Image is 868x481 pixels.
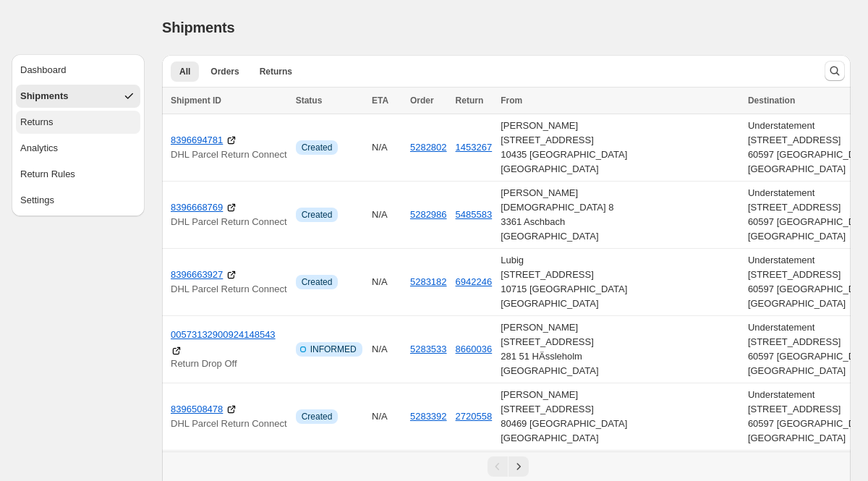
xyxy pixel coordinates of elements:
[410,142,447,153] a: 5282802
[20,89,68,103] div: Shipments
[410,411,447,422] a: 5283392
[16,59,140,82] button: Dashboard
[20,115,54,129] div: Returns
[367,316,406,383] td: N/A
[367,249,406,316] td: N/A
[171,200,223,215] a: 8396668769
[16,189,140,212] button: Settings
[410,209,447,220] a: 5282986
[825,61,845,81] button: Search and filter results
[509,456,529,477] button: Next
[456,411,493,422] button: 2720558
[171,282,287,297] p: DHL Parcel Return Connect
[20,167,75,182] div: Return Rules
[456,209,493,220] button: 5485583
[171,95,221,106] span: Shipment ID
[296,95,323,106] span: Status
[171,402,223,417] a: 8396508478
[456,344,493,354] button: 8660036
[456,95,484,106] span: Return
[410,276,447,287] a: 5283182
[162,20,234,35] span: Shipments
[456,142,493,153] button: 1453267
[367,383,406,451] td: N/A
[501,95,522,106] span: From
[501,253,739,311] div: Lubig [STREET_ADDRESS] 10715 [GEOGRAPHIC_DATA] [GEOGRAPHIC_DATA]
[171,357,287,371] p: Return Drop Off
[171,215,287,229] p: DHL Parcel Return Connect
[16,163,140,186] button: Return Rules
[302,142,333,153] span: Created
[171,148,287,162] p: DHL Parcel Return Connect
[16,111,140,134] button: Returns
[501,119,739,176] div: [PERSON_NAME] [STREET_ADDRESS] 10435 [GEOGRAPHIC_DATA] [GEOGRAPHIC_DATA]
[456,276,493,287] button: 6942246
[20,141,58,156] div: Analytics
[171,133,223,148] a: 8396694781
[20,193,54,208] div: Settings
[20,63,67,77] div: Dashboard
[501,186,739,244] div: [PERSON_NAME] [DEMOGRAPHIC_DATA] 8 3361 Aschbach [GEOGRAPHIC_DATA]
[410,95,434,106] span: Order
[367,114,406,182] td: N/A
[260,66,292,77] span: Returns
[171,268,223,282] a: 8396663927
[302,276,333,288] span: Created
[179,66,190,77] span: All
[372,95,388,106] span: ETA
[302,209,333,221] span: Created
[748,95,795,106] span: Destination
[210,66,239,77] span: Orders
[310,344,357,355] span: INFORMED
[501,388,739,446] div: [PERSON_NAME] [STREET_ADDRESS] 80469 [GEOGRAPHIC_DATA] [GEOGRAPHIC_DATA]
[16,137,140,160] button: Analytics
[171,328,276,342] a: 00573132900924148543
[367,182,406,249] td: N/A
[16,85,140,108] button: Shipments
[162,451,851,481] nav: Pagination
[171,417,287,431] p: DHL Parcel Return Connect
[302,411,333,422] span: Created
[501,320,739,378] div: [PERSON_NAME] [STREET_ADDRESS] 281 51 HÄssleholm [GEOGRAPHIC_DATA]
[410,344,447,354] a: 5283533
